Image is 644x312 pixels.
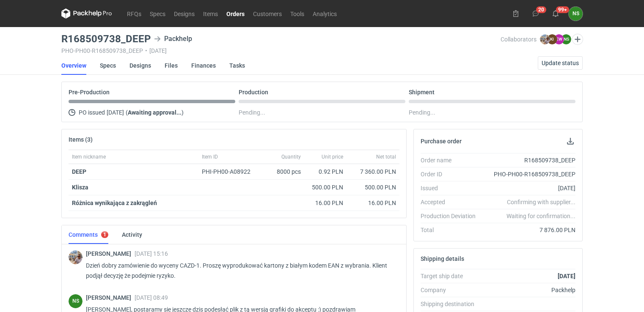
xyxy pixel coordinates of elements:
[239,107,265,118] span: Pending...
[538,56,583,70] button: Update status
[86,250,135,257] span: [PERSON_NAME]
[135,250,168,257] span: [DATE] 15:16
[239,89,268,96] p: Production
[421,272,482,280] div: Target ship date
[549,7,562,20] button: 99+
[61,34,151,44] h3: R168509738_DEEP
[409,89,435,96] p: Shipment
[72,184,88,191] strong: Klisza
[501,36,537,43] span: Collaborators
[69,225,108,244] a: Comments1
[72,200,157,206] strong: Różnica wynikająca z zakrągleń
[135,294,168,301] span: [DATE] 08:49
[421,156,482,164] div: Order name
[565,136,575,146] button: Download PO
[229,56,245,75] a: Tasks
[421,138,462,145] h2: Purchase order
[482,184,575,192] div: [DATE]
[191,56,216,75] a: Finances
[202,167,259,176] div: PHI-PH00-A08922
[308,167,343,176] div: 0.92 PLN
[249,8,286,19] a: Customers
[350,199,396,207] div: 16.00 PLN
[182,109,184,116] span: )
[350,183,396,192] div: 500.00 PLN
[308,8,341,19] a: Analytics
[482,156,575,164] div: R168509738_DEEP
[482,286,575,294] div: Packhelp
[542,60,579,66] span: Update status
[103,232,106,238] div: 1
[308,199,343,207] div: 16.00 PLN
[421,170,482,178] div: Order ID
[222,8,249,19] a: Orders
[350,167,396,176] div: 7 360.00 PLN
[540,34,550,44] img: Michał Palasek
[129,56,151,75] a: Designs
[69,136,93,143] h2: Items (3)
[170,8,199,19] a: Designs
[561,34,571,44] figcaption: NS
[262,164,304,180] div: 8000 pcs
[69,89,110,96] p: Pre-Production
[69,294,83,308] div: Natalia Stępak
[145,47,147,54] span: •
[72,168,86,175] a: DEEP
[547,34,557,44] figcaption: KI
[69,250,83,264] img: Michał Palasek
[569,7,583,21] button: NS
[529,7,542,20] button: 20
[286,8,308,19] a: Tools
[69,294,83,308] figcaption: NS
[61,47,501,54] div: PHO-PH00-R168509738_DEEP [DATE]
[202,153,218,160] span: Item ID
[554,34,564,44] figcaption: EW
[123,8,146,19] a: RFQs
[507,199,575,205] em: Confirming with supplier...
[281,153,301,160] span: Quantity
[61,56,86,75] a: Overview
[122,225,142,244] a: Activity
[154,34,192,44] div: Packhelp
[69,107,235,118] div: PO issued
[61,8,112,19] svg: Packhelp Pro
[482,226,575,234] div: 7 876.00 PLN
[421,184,482,192] div: Issued
[100,56,116,75] a: Specs
[506,212,575,220] em: Waiting for confirmation...
[86,294,135,301] span: [PERSON_NAME]
[126,109,128,116] span: (
[165,56,178,75] a: Files
[107,107,124,118] span: [DATE]
[421,300,482,308] div: Shipping destination
[421,286,482,294] div: Company
[421,226,482,234] div: Total
[308,183,343,192] div: 500.00 PLN
[421,212,482,220] div: Production Deviation
[572,34,583,45] button: Edit collaborators
[376,153,396,160] span: Net total
[86,260,393,281] p: Dzień dobry zamówienie do wyceny CAZD-1. Proszę wyprodukować kartony z białym kodem EAN z wybrani...
[482,170,575,178] div: PHO-PH00-R168509738_DEEP
[421,255,464,262] h2: Shipping details
[322,153,343,160] span: Unit price
[409,107,575,118] div: Pending...
[558,273,575,279] strong: [DATE]
[128,109,182,116] strong: Awaiting approval...
[199,8,222,19] a: Items
[72,153,106,160] span: Item nickname
[421,198,482,206] div: Accepted
[146,8,170,19] a: Specs
[569,7,583,21] div: Natalia Stępak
